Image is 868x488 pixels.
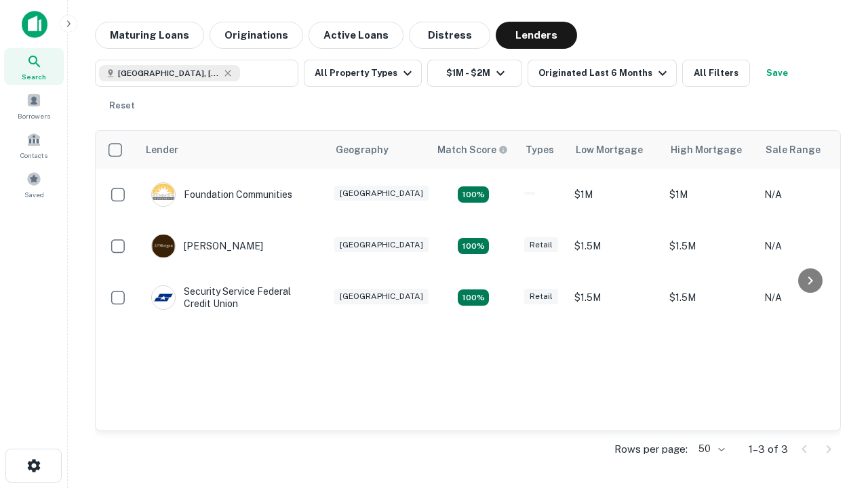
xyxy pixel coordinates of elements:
div: Originated Last 6 Months [538,65,671,81]
div: Matching Properties: 1, hasApolloMatch: undefined [458,289,489,306]
img: capitalize-icon.png [22,11,47,38]
div: Retail [524,289,558,304]
div: [GEOGRAPHIC_DATA] [334,289,429,304]
td: $1M [568,169,663,220]
button: Maturing Loans [95,22,204,49]
a: Search [4,48,64,85]
th: Geography [328,131,429,169]
button: Active Loans [309,22,403,49]
span: Borrowers [18,110,50,121]
div: 50 [693,439,727,459]
div: Lender [146,142,178,158]
button: Distress [409,22,490,49]
button: Save your search to get updates of matches that match your search criteria. [755,60,799,87]
div: Foundation Communities [151,182,292,207]
div: Types [526,142,554,158]
div: Sale Range [766,142,821,158]
div: Retail [524,237,558,253]
button: Originations [210,22,303,49]
td: $1M [663,169,757,220]
p: Rows per page: [614,441,688,457]
a: Contacts [4,127,64,163]
img: picture [152,286,175,309]
button: $1M - $2M [427,60,522,87]
h6: Match Score [437,142,505,157]
div: Geography [336,142,389,158]
button: All Property Types [304,60,422,87]
div: Capitalize uses an advanced AI algorithm to match your search with the best lender. The match sco... [437,142,508,157]
span: Contacts [20,150,47,161]
td: $1.5M [663,272,757,323]
th: High Mortgage [663,131,757,169]
div: [GEOGRAPHIC_DATA] [334,186,429,201]
td: $1.5M [568,272,663,323]
span: [GEOGRAPHIC_DATA], [GEOGRAPHIC_DATA], [GEOGRAPHIC_DATA] [118,67,220,79]
button: Lenders [496,22,577,49]
button: Originated Last 6 Months [528,60,677,87]
p: 1–3 of 3 [749,441,788,457]
div: High Mortgage [671,142,742,158]
img: picture [152,235,175,258]
span: Saved [24,189,44,200]
div: Matching Properties: 1, hasApolloMatch: undefined [458,186,489,203]
div: Security Service Federal Credit Union [151,285,314,310]
th: Low Mortgage [568,131,663,169]
div: Matching Properties: 1, hasApolloMatch: undefined [458,238,489,254]
span: Search [22,71,46,82]
th: Capitalize uses an advanced AI algorithm to match your search with the best lender. The match sco... [429,131,517,169]
td: $1.5M [663,220,757,272]
button: All Filters [682,60,750,87]
th: Lender [138,131,328,169]
img: picture [152,183,175,206]
button: Reset [100,92,144,119]
iframe: Chat Widget [800,380,868,445]
th: Types [517,131,568,169]
a: Borrowers [4,87,64,124]
div: Low Mortgage [576,142,643,158]
div: [PERSON_NAME] [151,234,263,258]
td: $1.5M [568,220,663,272]
div: [GEOGRAPHIC_DATA] [334,237,429,253]
a: Saved [4,166,64,203]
